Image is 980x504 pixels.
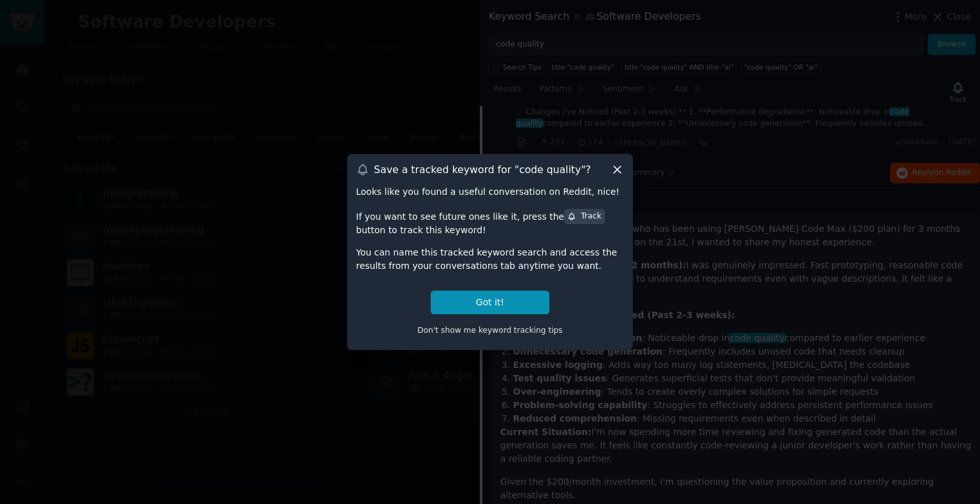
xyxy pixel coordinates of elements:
[356,185,624,199] div: Looks like you found a useful conversation on Reddit, nice!
[356,208,624,237] div: If you want to see future ones like it, press the button to track this keyword!
[374,163,591,176] h3: Save a tracked keyword for " code quality "?
[431,291,549,314] button: Got it!
[567,211,601,222] div: Track
[417,326,563,335] span: Don't show me keyword tracking tips
[356,246,624,273] div: You can name this tracked keyword search and access the results from your conversations tab anyti...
